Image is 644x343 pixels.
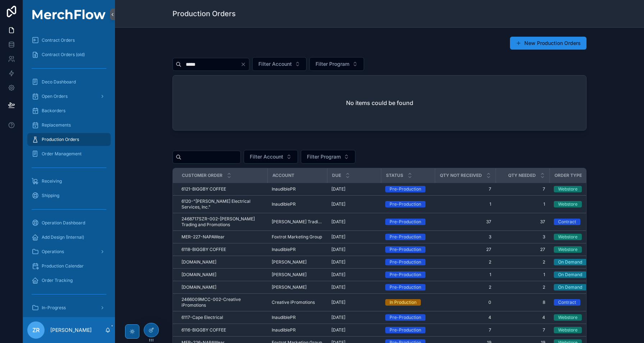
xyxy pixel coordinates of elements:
[272,259,307,265] span: [PERSON_NAME]
[42,234,84,240] span: Add Design (Internal)
[272,219,323,225] span: [PERSON_NAME] Trading and Promotions
[331,186,345,192] span: [DATE]
[27,133,111,146] a: Production Orders
[385,314,431,321] a: Pre-Production
[390,314,421,321] div: Pre-Production
[331,299,377,305] a: [DATE]
[42,151,82,157] span: Order Management
[500,234,545,240] a: 3
[27,231,111,244] a: Add Design (Internal)
[385,259,431,265] a: Pre-Production
[439,186,491,192] a: 7
[440,173,482,178] span: QTY Not Received
[439,234,491,240] a: 3
[272,186,323,192] a: InaudiblePR
[244,150,298,164] button: Select Button
[558,246,578,253] div: Webstore
[439,315,491,320] a: 4
[331,272,377,278] a: [DATE]
[27,76,111,88] a: Deco Dashboard
[500,201,545,207] a: 1
[27,189,111,202] a: Shipping
[558,201,578,207] div: Webstore
[439,284,491,290] span: 2
[181,186,263,192] a: 6121-BIGGBY COFFEE
[558,314,578,321] div: Webstore
[181,315,263,320] a: 6117-Cape Electrical
[181,247,263,252] a: 6118-BIGGBY COFFEE
[181,247,226,252] span: 6118-BIGGBY COFFEE
[390,327,421,333] div: Pre-Production
[500,315,545,320] a: 4
[558,219,576,225] div: Contract
[272,299,323,305] a: Creative iPromotions
[439,247,491,252] a: 27
[390,271,421,278] div: Pre-Production
[316,60,349,68] span: Filter Program
[42,122,71,128] span: Replacements
[331,284,345,290] span: [DATE]
[500,272,545,278] a: 1
[272,201,323,207] a: InaudiblePR
[331,327,377,333] a: [DATE]
[181,234,225,240] span: MER-227-NAPAWear
[42,193,59,198] span: Shipping
[385,186,431,192] a: Pre-Production
[500,247,545,252] a: 27
[272,327,323,333] a: InaudiblePR
[181,327,263,333] a: 6116-BIGGBY COFFEE
[439,219,491,225] a: 37
[558,259,582,265] div: On Demand
[331,284,377,290] a: [DATE]
[240,61,249,67] button: Clear
[272,234,323,240] a: Foxtrot Marketing Group
[555,173,582,178] span: Order Type
[181,327,226,333] span: 6116-BIGGBY COFFEE
[272,315,323,320] a: InaudiblePR
[181,284,263,290] a: [DOMAIN_NAME]
[331,219,345,225] span: [DATE]
[331,219,377,225] a: [DATE]
[439,201,491,207] a: 1
[181,272,216,278] span: [DOMAIN_NAME]
[558,186,578,192] div: Webstore
[250,153,283,160] span: Filter Account
[554,186,599,192] a: Webstore
[385,327,431,333] a: Pre-Production
[385,299,431,306] a: In Production
[439,272,491,278] a: 1
[331,327,345,333] span: [DATE]
[390,299,417,306] div: In Production
[558,299,576,306] div: Contract
[272,201,296,207] span: InaudiblePR
[331,259,345,265] span: [DATE]
[272,272,323,278] a: [PERSON_NAME]
[500,327,545,333] a: 7
[558,234,578,240] div: Webstore
[500,219,545,225] span: 37
[42,220,85,226] span: Operation Dashboard
[181,216,263,228] span: 2468717SZR-002-[PERSON_NAME] Trading and Promotions
[558,327,578,333] div: Webstore
[554,314,599,321] a: Webstore
[390,201,421,207] div: Pre-Production
[27,119,111,132] a: Replacements
[272,315,296,320] span: InaudiblePR
[554,234,599,240] a: Webstore
[554,327,599,333] a: Webstore
[181,297,263,308] span: 2466009MCC-002-Creative iPromotions
[181,259,263,265] a: [DOMAIN_NAME]
[42,249,64,255] span: Operations
[332,173,341,178] span: DUE
[554,271,599,278] a: On Demand
[439,259,491,265] a: 2
[181,186,226,192] span: 6121-BIGGBY COFFEE
[385,201,431,207] a: Pre-Production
